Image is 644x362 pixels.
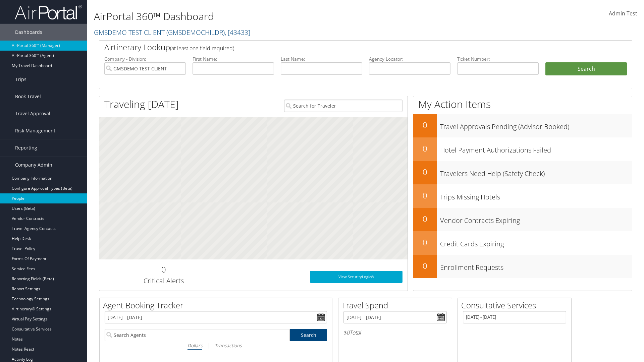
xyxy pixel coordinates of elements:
h2: 0 [413,213,437,225]
h3: Hotel Payment Authorizations Failed [440,142,632,155]
span: Admin Test [609,10,637,17]
a: Admin Test [609,3,637,24]
span: Trips [15,71,26,88]
h3: Vendor Contracts Expiring [440,213,632,225]
h2: 0 [413,237,437,248]
a: Search [290,329,327,341]
i: Transactions [215,342,241,349]
label: Ticket Number: [457,56,539,62]
label: Agency Locator: [369,56,450,62]
a: GMSDEMO TEST CLIENT [94,28,250,37]
input: Search Agents [105,329,290,341]
span: (at least one field required) [170,45,234,52]
h2: 0 [413,119,437,131]
h2: Travel Spend [342,300,452,311]
a: 0Credit Cards Expiring [413,231,632,255]
h3: Travel Approvals Pending (Advisor Booked) [440,119,632,131]
span: $0 [343,329,350,336]
span: Reporting [15,139,37,156]
h2: Agent Booking Tracker [103,300,332,311]
span: ( GMSDEMOCHILDR ) [166,28,225,37]
h3: Travelers Need Help (Safety Check) [440,166,632,178]
span: , [ 43433 ] [225,28,250,37]
h2: 0 [104,264,223,275]
span: Travel Approval [15,105,50,122]
h6: Total [343,329,447,336]
label: First Name: [193,56,274,62]
a: 0Enrollment Requests [413,255,632,278]
h2: 0 [413,190,437,201]
h1: My Action Items [413,97,632,111]
span: Company Admin [15,157,52,173]
h2: Airtinerary Lookup [104,42,583,53]
input: Search for Traveler [284,100,402,112]
a: 0Vendor Contracts Expiring [413,208,632,231]
h3: Enrollment Requests [440,259,632,272]
label: Last Name: [281,56,362,62]
h2: 0 [413,166,437,178]
label: Company - Division: [104,56,186,62]
span: Book Travel [15,88,41,105]
h3: Critical Alerts [104,276,223,286]
i: Dollars [187,342,202,349]
h3: Credit Cards Expiring [440,236,632,249]
h3: Trips Missing Hotels [440,189,632,202]
h1: Traveling [DATE] [104,97,179,111]
a: 0Hotel Payment Authorizations Failed [413,137,632,161]
button: Search [545,62,627,76]
h2: 0 [413,260,437,271]
span: Risk Management [15,122,55,139]
a: 0Travel Approvals Pending (Advisor Booked) [413,114,632,137]
h2: 0 [413,143,437,154]
img: airportal-logo.png [15,4,82,20]
a: View SecurityLogic® [310,271,402,283]
a: 0Trips Missing Hotels [413,184,632,208]
div: | [105,341,327,350]
span: Dashboards [15,24,42,41]
h1: AirPortal 360™ Dashboard [94,9,456,23]
a: 0Travelers Need Help (Safety Check) [413,161,632,184]
h2: Consultative Services [461,300,571,311]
